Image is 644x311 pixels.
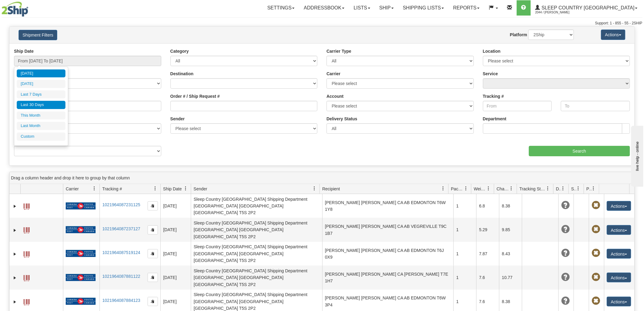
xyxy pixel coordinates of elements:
[461,183,471,194] a: Packages filter column settings
[601,30,625,40] button: Actions
[66,186,79,192] span: Carrier
[14,48,34,54] label: Ship Date
[160,194,191,218] td: [DATE]
[2,2,28,17] img: logo2044.jpg
[148,225,158,235] button: Copy to clipboard
[483,93,504,99] label: Tracking #
[561,225,570,234] span: Unknown
[19,30,57,40] button: Shipment Filters
[66,226,96,234] img: 20 - Canada Post
[483,48,501,54] label: Location
[484,183,494,194] a: Weight filter column settings
[453,194,476,218] td: 1
[191,218,322,242] td: Sleep Country [GEOGRAPHIC_DATA] Shipping Department [GEOGRAPHIC_DATA] [GEOGRAPHIC_DATA] [GEOGRAPH...
[148,249,158,258] button: Copy to clipboard
[23,249,30,258] a: Label
[150,183,160,194] a: Tracking # filter column settings
[160,266,191,289] td: [DATE]
[12,299,18,305] a: Expand
[499,266,522,289] td: 10.77
[263,0,299,16] a: Settings
[592,273,600,281] span: Pickup Not Assigned
[571,186,576,192] span: Shipment Issues
[66,250,96,257] img: 20 - Canada Post
[66,202,96,210] img: 20 - Canada Post
[499,194,522,218] td: 8.38
[607,273,631,282] button: Actions
[23,272,30,282] a: Label
[102,226,140,231] a: 1021964087237127
[607,201,631,211] button: Actions
[561,101,630,111] input: To
[476,194,499,218] td: 6.8
[160,242,191,266] td: [DATE]
[561,201,570,210] span: Unknown
[191,194,322,218] td: Sleep Country [GEOGRAPHIC_DATA] Shipping Department [GEOGRAPHIC_DATA] [GEOGRAPHIC_DATA] [GEOGRAPH...
[483,71,498,77] label: Service
[23,201,30,210] a: Label
[17,90,65,99] li: Last 7 Days
[12,275,18,281] a: Expand
[12,203,18,209] a: Expand
[453,218,476,242] td: 1
[17,133,65,141] li: Custom
[66,274,96,281] img: 20 - Canada Post
[322,266,454,289] td: [PERSON_NAME] [PERSON_NAME] CA [PERSON_NAME] T7E 1H7
[194,186,207,192] span: Sender
[17,69,65,78] li: [DATE]
[474,186,487,192] span: Weight
[148,297,158,306] button: Copy to clipboard
[349,0,375,16] a: Lists
[453,242,476,266] td: 1
[148,201,158,210] button: Copy to clipboard
[102,298,140,303] a: 1021964087884123
[543,183,553,194] a: Tracking Status filter column settings
[2,21,642,26] div: Support: 1 - 855 - 55 - 2SHIP
[327,116,357,122] label: Delivery Status
[398,0,449,16] a: Shipping lists
[170,48,189,54] label: Category
[630,124,643,186] iframe: chat widget
[592,249,600,257] span: Pickup Not Assigned
[476,266,499,289] td: 7.6
[163,186,182,192] span: Ship Date
[499,218,522,242] td: 9.85
[191,266,322,289] td: Sleep Country [GEOGRAPHIC_DATA] Shipping Department [GEOGRAPHIC_DATA] [GEOGRAPHIC_DATA] [GEOGRAPH...
[66,298,96,305] img: 20 - Canada Post
[561,297,570,305] span: Unknown
[322,186,340,192] span: Recipient
[453,266,476,289] td: 1
[531,0,642,16] a: Sleep Country [GEOGRAPHIC_DATA] 2044 / [PERSON_NAME]
[499,242,522,266] td: 8.43
[535,9,581,16] span: 2044 / [PERSON_NAME]
[520,186,546,192] span: Tracking Status
[102,274,140,279] a: 1021964087881122
[309,183,320,194] a: Sender filter column settings
[510,32,527,38] label: Platform
[17,101,65,109] li: Last 30 Days
[558,183,569,194] a: Delivery Status filter column settings
[483,101,552,111] input: From
[506,183,517,194] a: Charge filter column settings
[327,93,344,99] label: Account
[102,250,140,255] a: 1021964087519124
[438,183,448,194] a: Recipient filter column settings
[17,122,65,130] li: Last Month
[170,93,220,99] label: Order # / Ship Request #
[23,224,30,234] a: Label
[561,249,570,257] span: Unknown
[483,116,507,122] label: Department
[148,273,158,282] button: Copy to clipboard
[23,296,30,306] a: Label
[529,146,630,156] input: Search
[592,297,600,305] span: Pickup Not Assigned
[573,183,584,194] a: Shipment Issues filter column settings
[180,183,191,194] a: Ship Date filter column settings
[476,218,499,242] td: 5.29
[449,0,484,16] a: Reports
[102,202,140,207] a: 1021964087231125
[592,201,600,210] span: Pickup Not Assigned
[160,218,191,242] td: [DATE]
[9,172,635,184] div: grid grouping header
[589,183,599,194] a: Pickup Status filter column settings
